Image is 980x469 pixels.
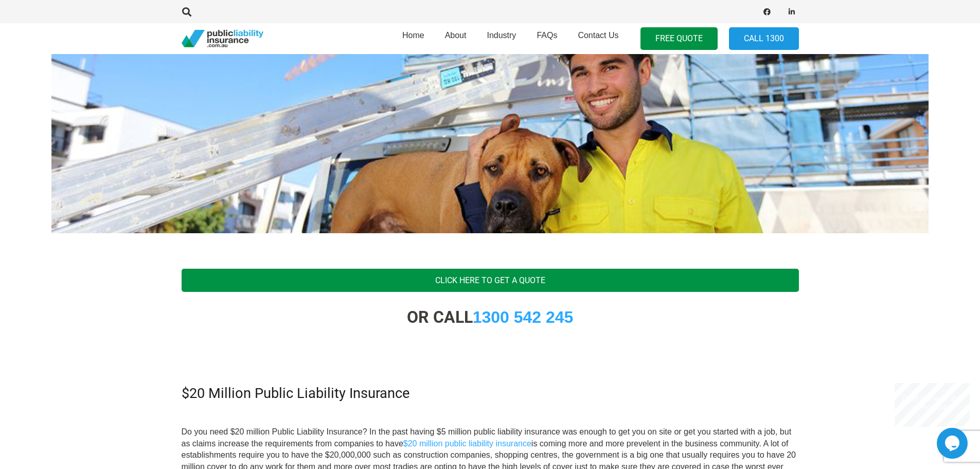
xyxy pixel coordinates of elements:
[402,31,424,40] span: Home
[937,428,970,459] iframe: chat widget
[435,20,477,57] a: About
[729,27,799,50] a: Call 1300
[526,20,567,57] a: FAQs
[473,308,574,326] a: 1300 542 245
[392,20,435,57] a: Home
[895,383,970,427] iframe: chat widget
[445,31,467,40] span: About
[177,7,198,16] a: Search
[785,5,799,19] a: LinkedIn
[476,20,526,57] a: Industry
[567,20,629,57] a: Contact Us
[182,269,799,292] a: Click Here To Get A Quote
[182,30,263,48] a: pli_logotransparent
[51,27,929,233] img: Australian Public Liability Insurance
[407,307,574,327] strong: OR CALL
[760,5,774,19] a: Facebook
[640,27,718,50] a: FREE QUOTE
[182,385,799,402] h3: $20 Million Public Liability Insurance
[487,31,516,40] span: Industry
[578,31,618,40] span: Contact Us
[403,439,531,448] a: $20 million public liability insurance
[537,31,557,40] span: FAQs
